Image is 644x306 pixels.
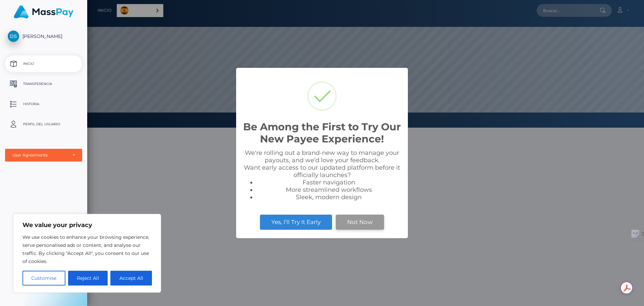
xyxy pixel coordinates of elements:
[22,233,152,265] p: We use cookies to enhance your browsing experience, serve personalised ads or content, and analys...
[336,215,384,229] button: Not Now
[5,33,82,39] span: [PERSON_NAME]
[8,99,79,109] p: Historia
[8,79,79,89] p: Transferencia
[68,271,108,286] button: Reject All
[243,121,401,145] h2: Be Among the First to Try Our New Payee Experience!
[256,193,401,201] li: Sleek, modern design
[14,5,73,18] img: MassPay
[13,214,161,293] div: We value your privacy
[5,149,82,162] button: User Agreements
[110,271,152,286] button: Accept All
[12,152,67,158] div: User Agreements
[22,271,65,286] button: Customise
[256,186,401,193] li: More streamlined workflows
[8,119,79,129] p: Perfil del usuario
[8,59,79,69] p: Inicio
[243,149,401,201] div: We're rolling out a brand-new way to manage your payouts, and we’d love your feedback. Want early...
[256,179,401,186] li: Faster navigation
[22,221,152,229] p: We value your privacy
[260,215,332,229] button: Yes, I’ll Try It Early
